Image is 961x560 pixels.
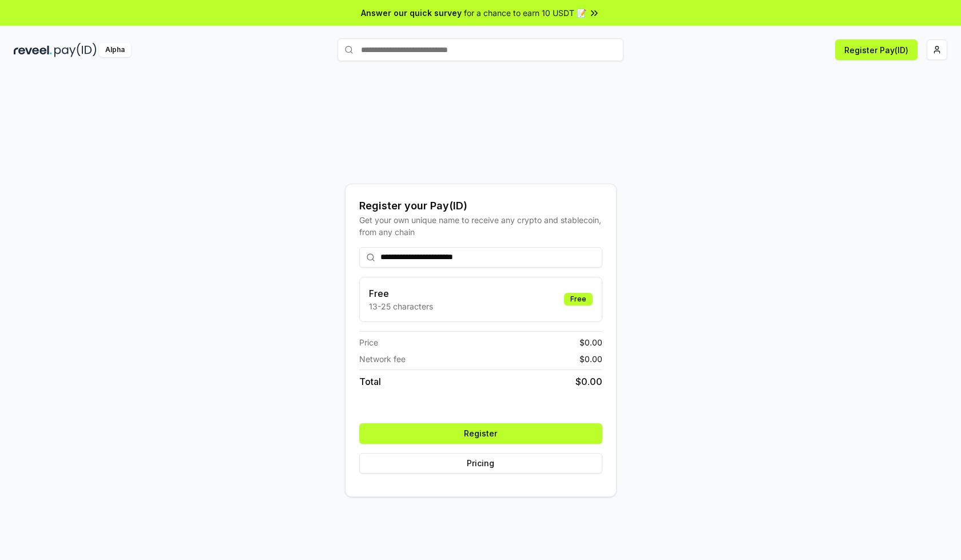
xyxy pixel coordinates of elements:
button: Register [359,423,602,444]
div: Get your own unique name to receive any crypto and stablecoin, from any chain [359,214,602,238]
img: reveel_dark [14,43,52,57]
span: $ 0.00 [575,375,602,388]
span: Total [359,375,381,388]
div: Free [564,293,593,305]
p: 13-25 characters [369,300,433,312]
div: Register your Pay(ID) [359,198,602,214]
span: $ 0.00 [579,353,602,365]
div: Alpha [99,43,131,57]
button: Pricing [359,453,602,474]
span: Answer our quick survey [361,7,462,19]
span: for a chance to earn 10 USDT 📝 [464,7,586,19]
h3: Free [369,287,433,300]
button: Register Pay(ID) [835,39,918,60]
span: Price [359,336,378,348]
span: Network fee [359,353,406,365]
img: pay_id [54,43,97,57]
span: $ 0.00 [579,336,602,348]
